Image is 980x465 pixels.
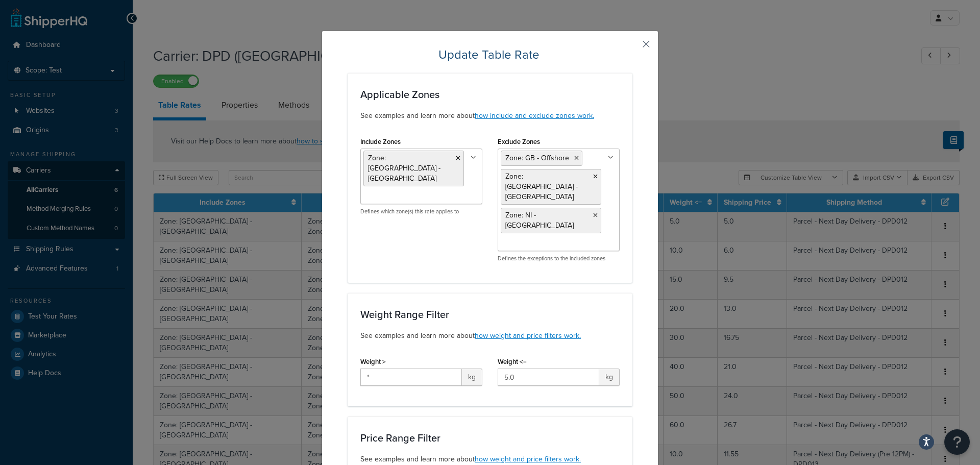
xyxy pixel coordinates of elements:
[599,369,620,386] span: kg
[360,309,620,320] h3: Weight Range Filter
[348,46,632,63] h2: Update Table Rate
[360,89,620,100] h3: Applicable Zones
[498,358,527,365] label: Weight <=
[368,153,440,184] span: Zone: [GEOGRAPHIC_DATA] - [GEOGRAPHIC_DATA]
[360,330,620,341] p: See examples and learn more about
[360,358,386,365] label: Weight >
[360,208,482,215] p: Defines which zone(s) this rate applies to
[498,138,540,145] label: Exclude Zones
[505,210,574,231] span: Zone: NI - [GEOGRAPHIC_DATA]
[475,330,581,341] a: how weight and price filters work.
[498,255,620,262] p: Defines the exceptions to the included zones
[475,454,581,464] a: how weight and price filters work.
[360,432,620,444] h3: Price Range Filter
[360,110,620,121] p: See examples and learn more about
[475,110,594,121] a: how include and exclude zones work.
[505,171,578,202] span: Zone: [GEOGRAPHIC_DATA] - [GEOGRAPHIC_DATA]
[505,153,569,163] span: Zone: GB - Offshore
[360,454,620,465] p: See examples and learn more about
[360,138,401,145] label: Include Zones
[462,369,482,386] span: kg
